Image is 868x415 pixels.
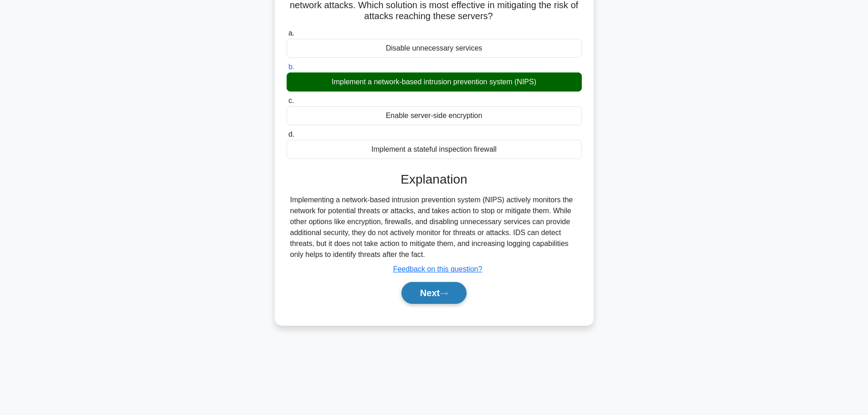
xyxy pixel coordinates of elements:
[287,39,582,58] div: Disable unnecessary services
[288,63,294,71] span: b.
[292,172,576,187] h3: Explanation
[287,140,582,159] div: Implement a stateful inspection firewall
[401,282,467,304] button: Next
[287,106,582,125] div: Enable server-side encryption
[287,72,582,92] div: Implement a network-based intrusion prevention system (NIPS)
[288,130,294,138] span: d.
[393,265,483,273] a: Feedback on this question?
[290,195,578,260] div: Implementing a network-based intrusion prevention system (NIPS) actively monitors the network for...
[288,97,294,104] span: c.
[288,29,294,37] span: a.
